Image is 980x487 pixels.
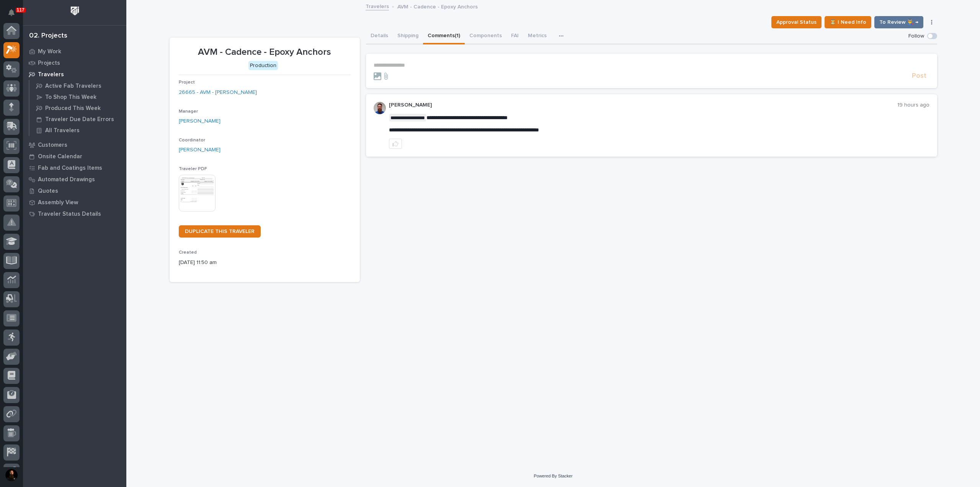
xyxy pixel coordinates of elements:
a: Onsite Calendar [23,151,126,162]
a: Produced This Week [29,103,126,113]
span: Coordinator [179,138,205,143]
span: Approval Status [776,18,817,27]
button: Notifications [3,5,20,21]
p: Onsite Calendar [38,153,82,160]
p: To Shop This Week [45,94,96,101]
button: like this post [389,139,402,149]
a: Active Fab Travelers [29,80,126,91]
span: Manager [179,109,198,114]
span: Post [912,72,926,80]
p: Automated Drawings [38,176,95,183]
p: Quotes [38,188,58,195]
a: Traveler Due Date Errors [29,114,126,125]
a: Quotes [23,185,126,197]
button: To Review 👨‍🏭 → [874,16,923,28]
a: Travelers [23,69,126,80]
a: All Travelers [29,125,126,136]
p: [DATE] 11:50 am [179,259,351,267]
span: Project [179,80,195,85]
a: My Work [23,46,126,57]
span: DUPLICATE THIS TRAVELER [185,229,255,234]
button: Metrics [523,28,551,44]
button: Approval Status [771,16,822,28]
p: Projects [38,60,60,67]
p: Produced This Week [45,105,101,112]
span: Traveler PDF [179,167,207,171]
button: Comments (1) [423,28,465,44]
a: To Shop This Week [29,92,126,102]
img: Workspace Logo [68,4,82,18]
a: DUPLICATE THIS TRAVELER [179,225,261,238]
p: Customers [38,142,67,149]
span: Created [179,250,197,255]
button: Details [366,28,393,44]
span: ⏳ I Need Info [830,18,866,27]
a: Traveler Status Details [23,208,126,220]
button: Post [909,72,929,80]
a: Powered By Stacker [534,474,572,478]
a: [PERSON_NAME] [179,146,220,154]
a: Fab and Coatings Items [23,162,126,174]
p: Active Fab Travelers [45,83,101,90]
p: AVM - Cadence - Epoxy Anchors [397,2,478,10]
p: Traveler Status Details [38,211,101,218]
p: All Travelers [45,127,80,134]
button: users-avatar [3,467,20,483]
button: ⏳ I Need Info [825,16,871,28]
a: [PERSON_NAME] [179,117,220,125]
img: 6hTokn1ETDGPf9BPokIQ [374,102,386,114]
p: AVM - Cadence - Epoxy Anchors [179,47,351,58]
button: FAI [506,28,523,44]
button: Shipping [393,28,423,44]
p: My Work [38,48,61,55]
div: 02. Projects [29,32,67,40]
span: To Review 👨‍🏭 → [879,18,918,27]
p: Follow [908,33,924,39]
p: Traveler Due Date Errors [45,116,114,123]
a: Customers [23,139,126,151]
p: 117 [17,7,24,13]
p: [PERSON_NAME] [389,102,897,108]
a: Travelers [366,2,389,10]
p: Travelers [38,71,64,78]
a: Projects [23,57,126,69]
a: 26665 - AVM - [PERSON_NAME] [179,89,257,97]
p: Fab and Coatings Items [38,165,102,172]
a: Automated Drawings [23,174,126,185]
p: Assembly View [38,199,78,206]
a: Assembly View [23,197,126,208]
p: 19 hours ago [897,102,929,108]
button: Components [465,28,506,44]
div: Notifications117 [10,9,20,21]
div: Production [248,61,278,71]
